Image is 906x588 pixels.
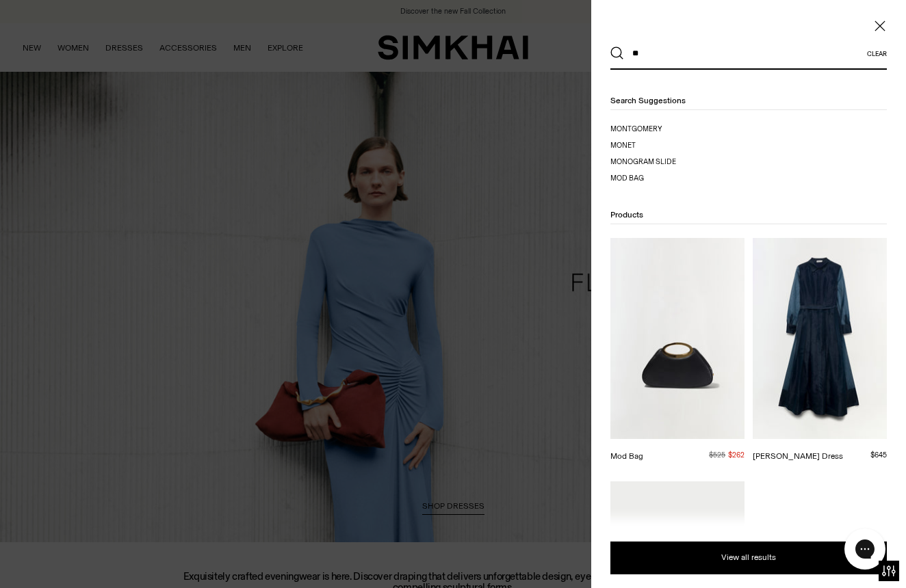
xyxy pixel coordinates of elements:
[11,536,138,577] iframe: Sign Up via Text for Offers
[610,46,624,60] button: Search
[838,524,892,574] iframe: Gorgias live chat messenger
[622,141,636,150] span: net
[709,451,725,459] s: $525
[610,157,622,166] mark: mo
[870,451,887,459] span: $645
[610,210,643,219] span: Products
[610,542,887,574] button: View all results
[867,50,887,57] button: Clear
[610,174,622,183] mark: mo
[873,19,887,33] button: Close
[610,141,622,150] mark: mo
[610,124,745,135] a: montgomery
[610,238,745,462] a: Mod Bag Mod Bag $525$262
[622,157,676,166] span: nogram slide
[753,238,887,462] a: Montgomery Dress [PERSON_NAME] Dress $645
[610,140,745,151] a: monet
[610,173,745,184] a: mod bag
[610,96,686,105] span: Search suggestions
[610,124,622,133] mark: mo
[753,450,843,462] div: [PERSON_NAME] Dress
[610,238,745,439] img: Mod Bag
[753,238,887,439] img: Montgomery Dress
[728,451,745,459] span: $262
[622,174,644,183] span: d bag
[622,124,662,133] span: ntgomery
[610,157,745,168] a: monogram slide
[624,38,867,68] input: What are you looking for?
[610,450,643,462] div: Mod Bag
